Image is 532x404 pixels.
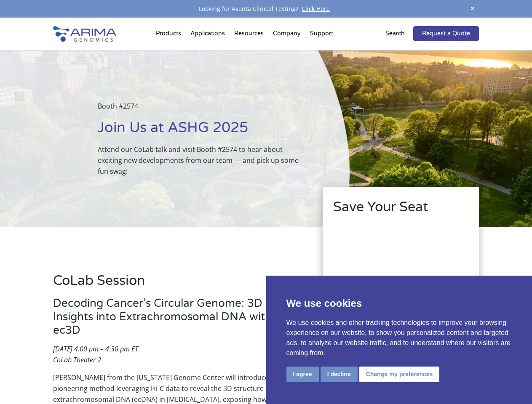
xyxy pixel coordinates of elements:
p: We use cookies [286,296,512,311]
img: Arima-Genomics-logo [53,26,116,42]
p: We use cookies and other tracking technologies to improve your browsing experience on our website... [286,318,512,358]
h3: Decoding Cancer’s Circular Genome: 3D Insights into Extrachromosomal DNA with ec3D [53,297,299,343]
div: Looking for Aventa Clinical Testing? [53,3,479,14]
button: I decline [321,367,358,382]
a: Request a Quote [413,26,479,41]
p: Attend our CoLab talk and visit Booth #2574 to hear about exciting new developments from our team... [98,144,307,177]
h1: Join Us at ASHG 2025 [98,118,307,144]
button: I agree [286,367,319,382]
p: Booth #2574 [98,101,307,118]
button: Change my preferences [359,367,440,382]
h2: Save Your Seat [333,198,468,223]
p: Search [385,28,405,39]
h2: CoLab Session [53,271,299,297]
em: CoLab Theater 2 [53,355,101,364]
a: Click Here [298,5,333,13]
em: [DATE] 4:00 pm – 4:30 pm ET [53,344,138,353]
